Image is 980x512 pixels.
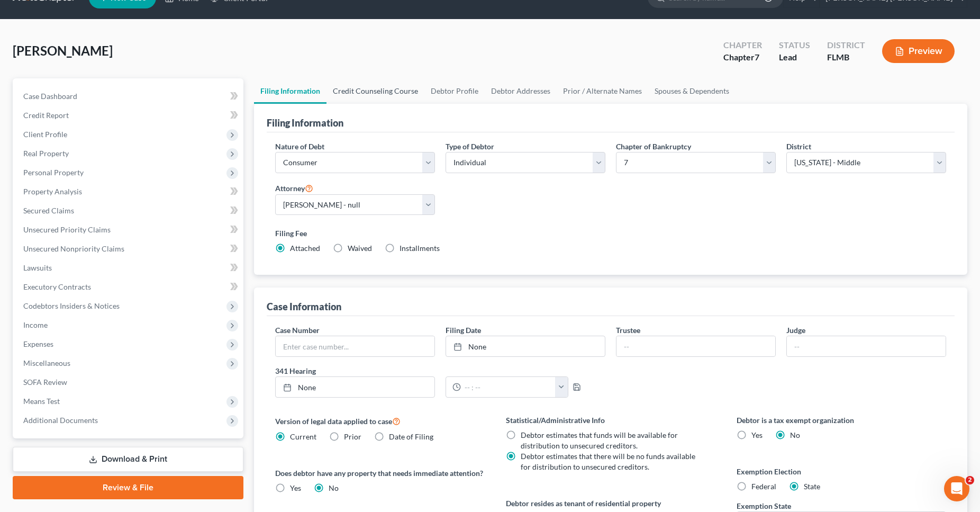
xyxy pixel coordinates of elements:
span: Secured Claims [23,206,74,215]
span: Attached [290,244,320,253]
span: Current [290,432,316,441]
div: FLMB [827,51,865,64]
button: Preview [882,39,955,63]
span: Income [23,320,48,329]
label: Exemption Election [737,466,946,477]
div: Chapter [723,39,762,51]
span: Personal Property [23,168,84,177]
div: Status [779,39,810,51]
label: Debtor is a tax exempt organization [737,415,946,426]
span: No [329,483,339,492]
div: Filing Information [267,116,343,129]
label: Nature of Debt [275,141,324,152]
span: Executory Contracts [23,282,91,291]
span: Expenses [23,339,53,348]
a: Download & Print [13,447,243,472]
span: Client Profile [23,130,67,139]
span: Additional Documents [23,416,98,425]
span: Yes [751,430,763,439]
div: Chapter [723,51,762,64]
a: None [276,377,434,397]
a: None [446,336,605,356]
span: Lawsuits [23,263,52,272]
span: Property Analysis [23,187,82,196]
a: Unsecured Priority Claims [15,220,243,239]
a: Case Dashboard [15,87,243,106]
input: -- [787,336,946,356]
a: Lawsuits [15,258,243,277]
span: No [790,430,800,439]
a: Unsecured Nonpriority Claims [15,239,243,258]
span: Prior [344,432,361,441]
span: Debtor estimates that there will be no funds available for distribution to unsecured creditors. [521,452,695,471]
label: Statistical/Administrative Info [506,415,715,426]
input: -- : -- [461,377,556,397]
label: Chapter of Bankruptcy [616,141,691,152]
a: Secured Claims [15,201,243,220]
span: 2 [966,476,974,484]
input: -- [616,336,775,356]
a: Debtor Profile [424,78,485,104]
label: Case Number [275,325,320,336]
label: Judge [786,325,805,336]
span: Unsecured Priority Claims [23,225,111,234]
a: Spouses & Dependents [648,78,736,104]
a: Prior / Alternate Names [557,78,648,104]
span: [PERSON_NAME] [13,43,113,58]
span: State [804,482,820,491]
span: Federal [751,482,776,491]
label: District [786,141,811,152]
a: SOFA Review [15,373,243,392]
span: Real Property [23,149,69,158]
a: Executory Contracts [15,277,243,297]
span: Date of Filing [389,432,433,441]
span: Miscellaneous [23,358,70,367]
span: Codebtors Insiders & Notices [23,301,120,310]
label: 341 Hearing [270,365,611,376]
span: Means Test [23,397,60,406]
iframe: Intercom live chat [944,476,969,501]
div: Lead [779,51,810,64]
span: Credit Report [23,111,69,120]
span: Installments [400,244,440,253]
span: SOFA Review [23,378,67,387]
div: District [827,39,865,51]
label: Debtor resides as tenant of residential property [506,498,715,509]
a: Credit Counseling Course [326,78,424,104]
span: Unsecured Nonpriority Claims [23,244,124,253]
span: Yes [290,483,301,492]
label: Filing Date [446,325,481,336]
label: Does debtor have any property that needs immediate attention? [275,468,485,479]
input: Enter case number... [276,336,434,356]
div: Case Information [267,300,341,313]
a: Debtor Addresses [485,78,557,104]
label: Filing Fee [275,228,946,239]
label: Trustee [616,325,640,336]
span: Waived [348,244,372,253]
label: Type of Debtor [446,141,494,152]
span: Debtor estimates that funds will be available for distribution to unsecured creditors. [521,430,678,450]
label: Exemption State [737,500,791,511]
a: Credit Report [15,106,243,125]
a: Property Analysis [15,182,243,201]
a: Review & File [13,476,243,499]
label: Version of legal data applied to case [275,415,485,427]
span: 7 [755,52,759,62]
a: Filing Information [254,78,326,104]
label: Attorney [275,182,313,194]
span: Case Dashboard [23,92,77,101]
